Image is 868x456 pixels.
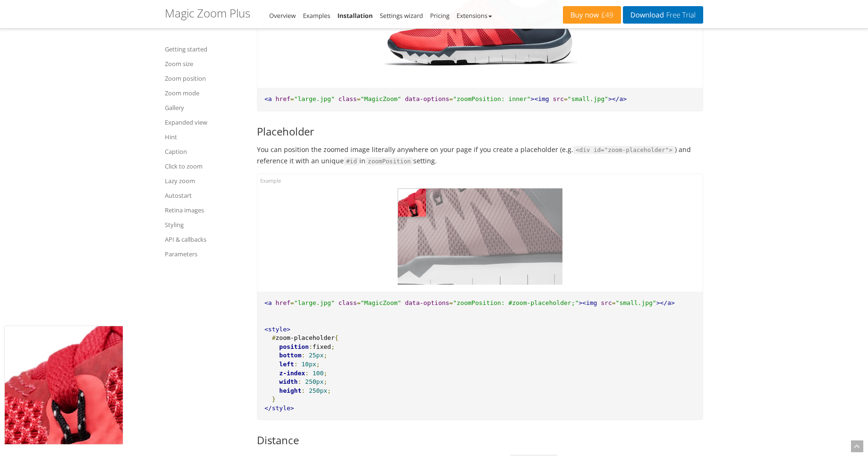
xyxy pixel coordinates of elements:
[272,334,276,341] span: #
[309,343,313,350] span: :
[305,370,309,377] span: :
[165,175,245,186] a: Lazy zoom
[453,95,530,102] span: "zoomPosition: inner"
[327,387,331,394] span: ;
[165,58,245,69] a: Zoom size
[165,204,245,216] a: Retina images
[564,95,568,102] span: =
[165,146,245,157] a: Caption
[361,299,401,306] span: "MagicZoom"
[257,126,703,137] h3: Placeholder
[279,387,301,394] span: height
[279,343,309,350] span: position
[279,361,294,368] span: left
[449,299,453,306] span: =
[165,160,245,172] a: Click to zoom
[303,11,330,20] a: Examples
[165,73,245,84] a: Zoom position
[339,299,357,306] span: class
[290,95,294,102] span: =
[361,95,401,102] span: "MagicZoom"
[357,299,361,306] span: =
[599,11,613,19] span: £49
[323,370,327,377] span: ;
[531,95,549,102] span: ><img
[165,190,245,201] a: Autostart
[309,352,323,359] span: 25px
[165,87,245,99] a: Zoom mode
[612,299,616,306] span: =
[264,326,290,333] span: <style>
[290,299,294,306] span: =
[313,343,331,350] span: fixed
[165,7,250,19] h1: Magic Zoom Plus
[601,299,612,306] span: src
[269,11,296,20] a: Overview
[309,387,327,394] span: 250px
[264,95,272,102] span: <a
[275,95,290,102] span: href
[344,157,359,166] code: #id
[563,6,621,24] a: Buy now£49
[294,361,298,368] span: :
[553,95,564,102] span: src
[165,248,245,260] a: Parameters
[294,299,335,306] span: "large.jpg"
[301,352,305,359] span: :
[656,299,675,306] span: ></a>
[165,102,245,113] a: Gallery
[457,11,492,20] a: Extensions
[275,334,334,341] span: zoom-placeholder
[430,11,450,20] a: Pricing
[165,131,245,143] a: Hint
[305,378,323,385] span: 250px
[453,299,579,306] span: "zoomPosition: #zoom-placeholder;"
[313,370,323,377] span: 100
[165,117,245,128] a: Expanded view
[579,299,597,306] span: ><img
[165,219,245,230] a: Styling
[165,234,245,245] a: API & callbacks
[380,11,423,20] a: Settings wizard
[275,299,290,306] span: href
[165,43,245,55] a: Getting started
[301,387,305,394] span: :
[279,378,298,385] span: width
[335,334,339,341] span: {
[294,95,335,102] span: "large.jpg"
[608,95,627,102] span: ></a>
[301,361,316,368] span: 10px
[337,11,373,20] a: Installation
[316,361,320,368] span: ;
[616,299,656,306] span: "small.jpg"
[357,95,361,102] span: =
[339,95,357,102] span: class
[279,370,305,377] span: z-index
[323,378,327,385] span: ;
[298,378,301,385] span: :
[331,343,335,350] span: ;
[257,434,703,446] h3: Distance
[405,95,449,102] span: data-options
[623,6,703,24] a: DownloadFree Trial
[323,352,327,359] span: ;
[449,95,453,102] span: =
[366,157,413,166] code: zoomPosition
[568,95,608,102] span: "small.jpg"
[664,11,696,19] span: Free Trial
[264,299,272,306] span: <a
[272,396,276,403] span: }
[573,146,675,154] code: <div id="zoom-placeholder">
[279,352,301,359] span: bottom
[264,405,294,412] span: </style>
[405,299,449,306] span: data-options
